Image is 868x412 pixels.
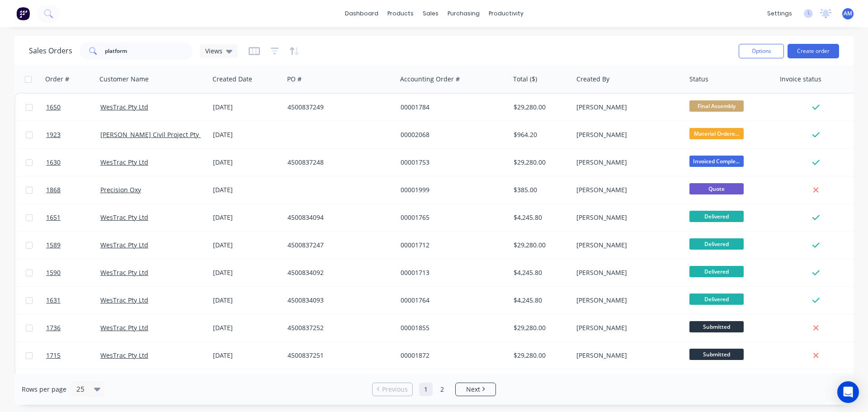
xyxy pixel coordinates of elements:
[213,103,280,112] div: [DATE]
[213,351,280,360] div: [DATE]
[844,9,852,18] span: AM
[46,342,100,369] a: 1715
[288,296,388,305] div: 4500834093
[100,241,148,249] a: WesTrac Pty Ltd
[45,75,69,84] div: Order #
[100,103,148,111] a: WesTrac Pty Ltd
[213,241,280,250] div: [DATE]
[373,385,412,394] a: Previous page
[400,75,460,84] div: Accounting Order #
[401,158,501,167] div: 00001753
[576,103,677,112] div: [PERSON_NAME]
[401,296,501,305] div: 00001764
[689,349,744,360] span: Submitted
[401,103,501,112] div: 00001784
[689,321,744,332] span: Submitted
[46,158,61,167] span: 1630
[419,383,433,396] a: Page 1 is your current page
[340,7,383,20] a: dashboard
[576,185,677,194] div: [PERSON_NAME]
[288,323,388,332] div: 4500837252
[513,75,537,84] div: Total ($)
[46,149,100,176] a: 1630
[100,213,148,222] a: WesTrac Pty Ltd
[435,383,449,396] a: Page 2
[212,75,252,84] div: Created Date
[100,296,148,304] a: WesTrac Pty Ltd
[382,385,408,394] span: Previous
[105,42,193,60] input: Search...
[514,185,567,194] div: $385.00
[401,268,501,277] div: 00001713
[99,75,149,84] div: Customer Name
[576,268,677,277] div: [PERSON_NAME]
[100,158,148,166] a: WesTrac Pty Ltd
[368,383,500,396] ul: Pagination
[689,266,744,277] span: Delivered
[689,294,744,305] span: Delivered
[780,75,821,84] div: Invoice status
[46,351,61,360] span: 1715
[576,158,677,167] div: [PERSON_NAME]
[689,183,744,194] span: Quote
[46,287,100,314] a: 1631
[46,259,100,286] a: 1590
[100,130,210,139] a: [PERSON_NAME] Civil Project Pty Ltd
[46,268,61,277] span: 1590
[288,268,388,277] div: 4500834092
[46,296,61,305] span: 1631
[213,185,280,194] div: [DATE]
[288,213,388,222] div: 4500834094
[46,241,61,250] span: 1589
[456,385,495,394] a: Next page
[288,158,388,167] div: 4500837248
[213,130,280,139] div: [DATE]
[46,94,100,121] a: 1650
[514,296,567,305] div: $4,245.80
[418,7,443,20] div: sales
[689,100,744,112] span: Final Assembly
[689,75,708,84] div: Status
[100,185,141,194] a: Precision Oxy
[401,130,501,139] div: 00002068
[46,314,100,341] a: 1736
[514,268,567,277] div: $4,245.80
[401,323,501,332] div: 00001855
[788,44,839,58] button: Create order
[46,121,100,148] a: 1923
[466,385,480,394] span: Next
[22,385,66,394] span: Rows per page
[46,369,100,397] a: 1681
[443,7,484,20] div: purchasing
[576,323,677,332] div: [PERSON_NAME]
[514,103,567,112] div: $29,280.00
[288,351,388,360] div: 4500837251
[484,7,528,20] div: productivity
[16,7,30,20] img: Factory
[401,185,501,194] div: 00001999
[288,103,388,112] div: 4500837249
[213,296,280,305] div: [DATE]
[213,323,280,332] div: [DATE]
[46,232,100,259] a: 1589
[100,351,148,360] a: WesTrac Pty Ltd
[205,46,222,56] span: Views
[100,268,148,277] a: WesTrac Pty Ltd
[514,351,567,360] div: $29,280.00
[689,156,744,167] span: Invoiced Comple...
[689,211,744,222] span: Delivered
[763,7,797,20] div: settings
[401,213,501,222] div: 00001765
[383,7,418,20] div: products
[739,44,784,58] button: Options
[100,323,148,332] a: WesTrac Pty Ltd
[576,351,677,360] div: [PERSON_NAME]
[46,323,61,332] span: 1736
[514,241,567,250] div: $29,280.00
[576,213,677,222] div: [PERSON_NAME]
[689,128,744,139] span: Material Ordere...
[46,103,61,112] span: 1650
[401,351,501,360] div: 00001872
[689,238,744,250] span: Delivered
[46,204,100,231] a: 1651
